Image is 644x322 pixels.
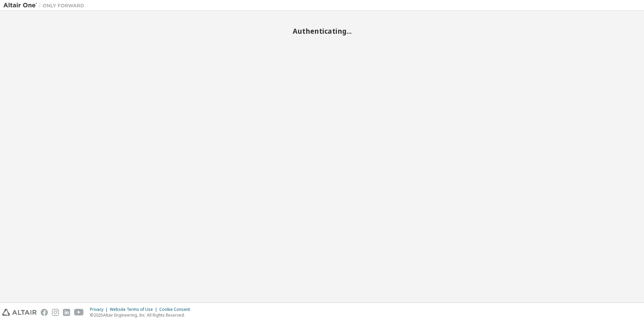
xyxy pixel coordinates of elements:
[110,307,159,312] div: Website Terms of Use
[2,309,37,316] img: altair_logo.svg
[90,307,110,312] div: Privacy
[63,309,70,316] img: linkedin.svg
[41,309,48,316] img: facebook.svg
[90,312,194,318] p: © 2025 Altair Engineering, Inc. All Rights Reserved.
[159,307,194,312] div: Cookie Consent
[74,309,84,316] img: youtube.svg
[3,27,641,35] h2: Authenticating...
[3,2,88,9] img: Altair One
[52,309,59,316] img: instagram.svg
